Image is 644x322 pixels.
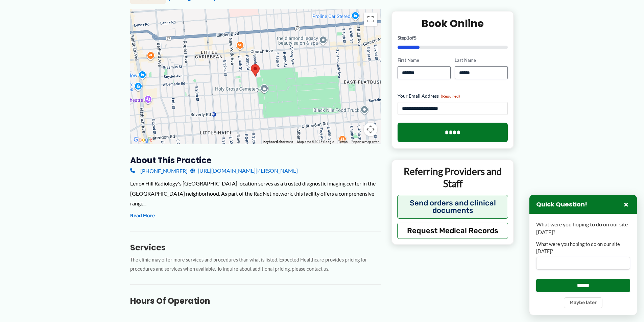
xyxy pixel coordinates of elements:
[397,165,508,190] p: Referring Providers and Staff
[414,35,416,41] span: 5
[397,222,508,239] button: Request Medical Records
[407,35,409,41] span: 1
[263,140,293,144] button: Keyboard shortcuts
[536,201,587,208] h3: Quick Question!
[130,242,381,253] h3: Services
[132,135,154,144] img: Google
[441,94,460,99] span: (Required)
[398,57,451,64] label: First Name
[130,212,155,220] button: Read More
[622,200,630,208] button: Close
[130,178,381,208] div: Lenox Hill Radiology's [GEOGRAPHIC_DATA] location serves as a trusted diagnostic imaging center i...
[352,140,379,144] a: Report a map error
[132,135,154,144] a: Open this area in Google Maps (opens a new window)
[397,195,508,218] button: Send orders and clinical documents
[536,221,630,236] p: What were you hoping to do on our site [DATE]?
[564,297,602,308] button: Maybe later
[364,123,377,136] button: Map camera controls
[398,93,508,99] label: Your Email Address
[455,57,508,64] label: Last Name
[364,13,377,26] button: Toggle fullscreen view
[398,35,508,40] p: Step of
[190,166,298,176] a: [URL][DOMAIN_NAME][PERSON_NAME]
[130,296,381,306] h3: Hours of Operation
[536,241,630,255] label: What were you hoping to do on our site [DATE]?
[130,255,381,274] p: The clinic may offer more services and procedures than what is listed. Expected Healthcare provid...
[297,140,334,144] span: Map data ©2025 Google
[338,140,348,144] a: Terms (opens in new tab)
[398,17,508,30] h2: Book Online
[130,166,188,176] a: [PHONE_NUMBER]
[130,155,381,166] h3: About this practice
